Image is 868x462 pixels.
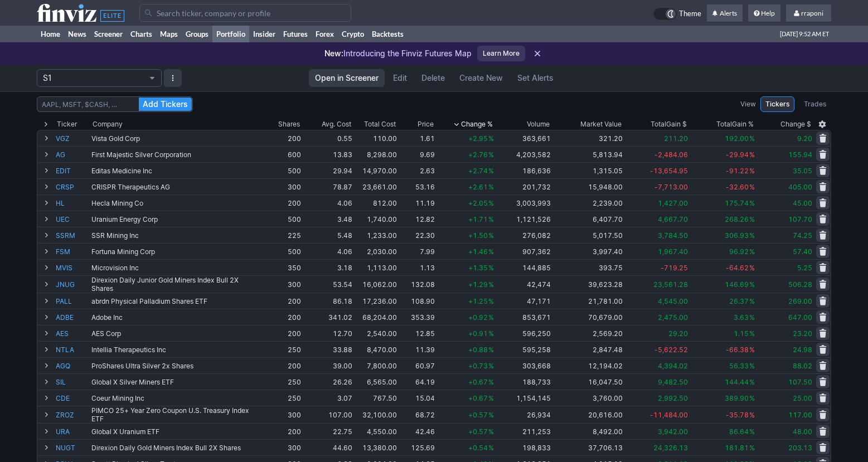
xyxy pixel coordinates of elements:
td: 12.70 [302,325,353,341]
span: 306.93 [725,231,749,240]
a: Groups [182,26,212,42]
td: 5,017.50 [552,227,624,243]
button: Portfolio [37,69,162,87]
span: % [749,280,755,289]
td: 17,236.00 [353,293,398,309]
div: Gain $ [651,119,687,130]
span: 9,482.50 [658,378,688,386]
div: Shares [278,119,300,130]
span: Set Alerts [517,72,554,84]
a: AES [56,325,89,341]
td: 12.85 [398,325,435,341]
span: 9.20 [797,134,812,143]
span: -29.94 [726,150,749,159]
div: Total Cost [364,119,396,130]
td: 1.13 [398,259,435,275]
span: Change % [461,119,493,130]
span: % [488,150,494,159]
span: 2,992.50 [658,394,688,402]
td: 70,679.00 [552,309,624,325]
span: +1.25 [468,297,488,305]
span: 96.92 [729,247,749,256]
span: % [488,231,494,240]
span: % [488,280,494,289]
td: 341.02 [302,309,353,325]
span: Create New [459,72,503,84]
td: 39.00 [302,357,353,373]
span: +1.29 [468,280,488,289]
td: 596,250 [495,325,552,341]
td: 853,671 [495,309,552,325]
td: 200 [262,325,302,341]
td: 8,470.00 [353,341,398,357]
td: 110.00 [353,130,398,146]
a: Theme [653,8,701,20]
td: 595,258 [495,341,552,357]
a: rraponi [786,4,831,22]
td: 188,733 [495,373,552,390]
span: % [749,346,755,354]
span: -719.25 [661,264,688,272]
td: 12,194.02 [552,357,624,373]
a: Edit [387,69,413,87]
span: 24.98 [793,346,812,354]
td: 16,062.00 [353,275,398,293]
td: 5,813.94 [552,146,624,162]
td: 201,732 [495,178,552,194]
td: 53.54 [302,275,353,293]
span: +2.95 [468,134,488,143]
a: Create New [453,69,509,87]
a: CRSP [56,179,89,194]
button: Delete [415,69,451,87]
button: Add Tickers [139,98,192,111]
td: 108.90 [398,293,435,309]
span: 389.90 [725,394,749,402]
td: 250 [262,373,302,390]
span: +1.50 [468,231,488,240]
span: Market Value [580,119,622,130]
span: [DATE] 9:52 AM ET [780,26,829,42]
span: -2,484.06 [654,150,688,159]
td: 1,233.00 [353,227,398,243]
div: Ticker [57,119,77,130]
a: News [64,26,90,42]
a: Alerts [707,4,743,22]
span: +2.74 [468,167,488,175]
span: % [749,150,755,159]
div: Vista Gold Corp [91,134,261,143]
a: Open in Screener [309,69,385,87]
a: Screener [90,26,127,42]
td: 250 [262,390,302,406]
td: 53.16 [398,178,435,194]
span: % [488,297,494,305]
span: 1,427.00 [658,199,688,207]
span: % [749,313,755,322]
a: JNUG [56,276,89,293]
span: 25.00 [793,394,812,402]
span: 26.37 [729,297,749,305]
span: New: [324,48,343,58]
span: Edit [393,72,407,84]
span: -32.60 [726,183,749,191]
td: 300 [262,406,302,423]
td: 33.88 [302,341,353,357]
div: Intellia Therapeutics Inc [91,346,261,354]
a: Tickers [760,96,794,112]
a: FSM [56,244,89,259]
span: Add Tickers [143,99,188,110]
a: Portfolio [212,26,249,42]
span: 211.20 [664,134,688,143]
div: Avg. Cost [322,119,351,130]
a: ADBE [56,309,89,325]
td: 363,661 [495,130,552,146]
td: 11.19 [398,194,435,211]
td: 5.48 [302,227,353,243]
td: 500 [262,162,302,178]
span: Trades [804,99,826,110]
span: +1.46 [468,247,488,256]
td: 4.06 [302,194,353,211]
td: 500 [262,211,302,227]
td: 1,315.05 [552,162,624,178]
div: Adobe Inc [91,313,261,322]
td: 250 [262,341,302,357]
